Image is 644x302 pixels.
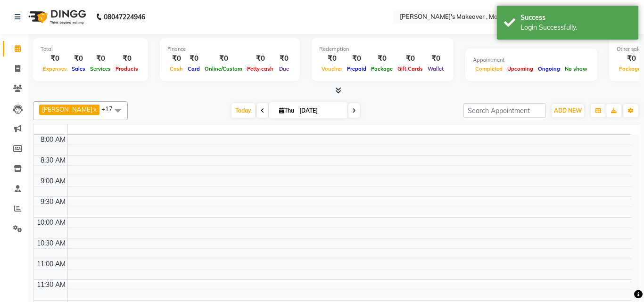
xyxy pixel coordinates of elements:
[167,65,185,72] span: Cash
[69,53,88,64] div: ₹0
[231,103,255,118] span: Today
[101,105,120,113] span: +17
[185,53,202,64] div: ₹0
[104,4,145,30] b: 08047224946
[42,106,92,113] span: [PERSON_NAME]
[463,103,546,118] input: Search Appointment
[167,45,292,53] div: Finance
[35,238,67,248] div: 10:30 AM
[245,53,276,64] div: ₹0
[552,104,584,117] button: ADD NEW
[319,65,345,72] span: Voucher
[39,155,67,165] div: 8:30 AM
[39,135,67,145] div: 8:00 AM
[554,107,582,114] span: ADD NEW
[345,53,369,64] div: ₹0
[425,65,446,72] span: Wallet
[277,107,297,114] span: Thu
[35,218,67,228] div: 10:00 AM
[505,65,536,72] span: Upcoming
[41,53,69,64] div: ₹0
[113,65,140,72] span: Products
[473,65,505,72] span: Completed
[425,53,446,64] div: ₹0
[319,53,345,64] div: ₹0
[202,65,245,72] span: Online/Custom
[185,65,202,72] span: Card
[167,53,185,64] div: ₹0
[297,104,344,118] input: 2025-09-04
[39,197,67,207] div: 9:30 AM
[35,259,67,269] div: 11:00 AM
[92,106,97,113] a: x
[41,45,140,53] div: Total
[41,65,69,72] span: Expenses
[520,13,631,23] div: Success
[536,65,562,72] span: Ongoing
[24,4,89,30] img: logo
[202,53,245,64] div: ₹0
[35,280,67,290] div: 11:30 AM
[245,65,276,72] span: Petty cash
[39,176,67,186] div: 9:00 AM
[369,53,395,64] div: ₹0
[276,53,292,64] div: ₹0
[319,45,446,53] div: Redemption
[395,53,425,64] div: ₹0
[369,65,395,72] span: Package
[69,65,88,72] span: Sales
[88,53,113,64] div: ₹0
[520,23,631,33] div: Login Successfully.
[345,65,369,72] span: Prepaid
[395,65,425,72] span: Gift Cards
[277,65,291,72] span: Due
[562,65,590,72] span: No show
[473,56,590,64] div: Appointment
[88,65,113,72] span: Services
[113,53,140,64] div: ₹0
